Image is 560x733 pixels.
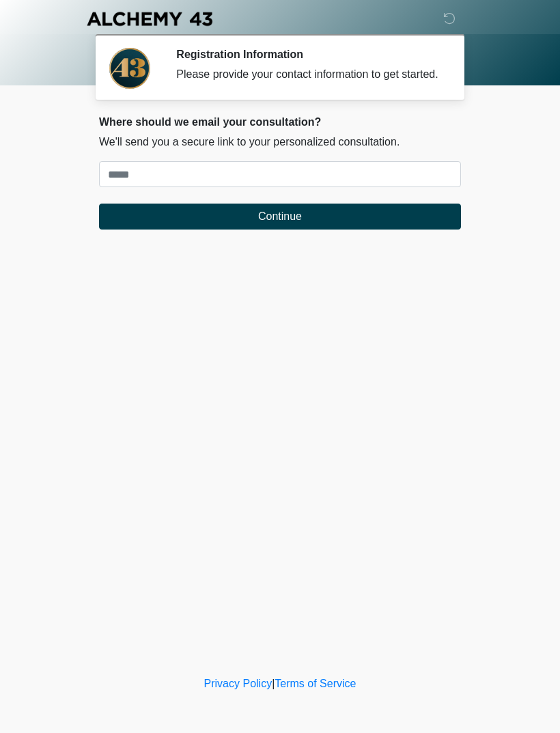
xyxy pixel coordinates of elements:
[176,48,440,61] h2: Registration Information
[275,678,356,689] a: Terms of Service
[272,678,275,689] a: |
[99,134,461,150] p: We'll send you a secure link to your personalized consultation.
[99,204,461,230] button: Continue
[109,48,150,89] img: Agent Avatar
[85,10,214,27] img: Alchemy 43 Logo
[176,66,440,83] div: Please provide your contact information to get started.
[99,115,461,128] h2: Where should we email your consultation?
[204,678,272,689] a: Privacy Policy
